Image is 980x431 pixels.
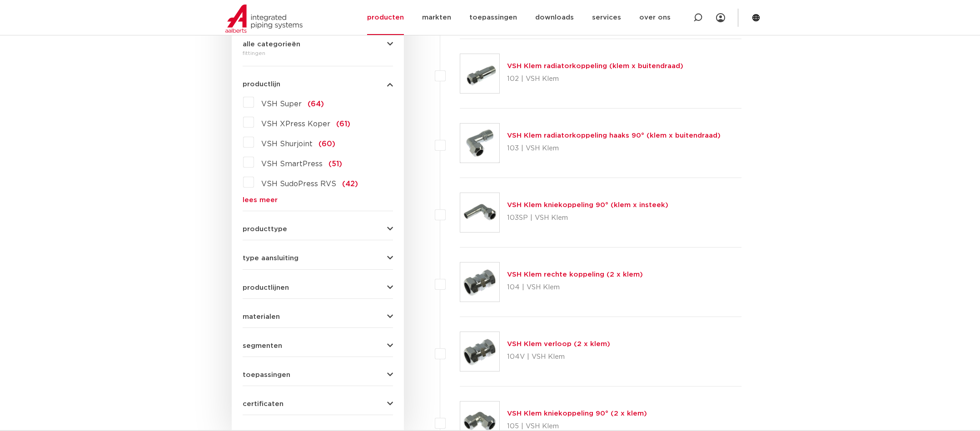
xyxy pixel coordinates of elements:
[336,120,350,128] span: (61)
[507,202,668,208] a: VSH Klem kniekoppeling 90° (klem x insteek)
[243,313,393,320] button: materialen
[318,140,335,148] span: (60)
[328,160,342,168] span: (51)
[243,81,280,88] span: productlijn
[507,132,721,139] a: VSH Klem radiatorkoppeling haaks 90° (klem x buitendraad)
[243,226,287,233] span: producttype
[243,255,298,262] span: type aansluiting
[308,100,324,108] span: (64)
[460,193,499,232] img: Thumbnail for VSH Klem kniekoppeling 90° (klem x insteek)
[243,41,300,48] span: alle categorieën
[261,100,302,108] span: VSH Super
[243,255,393,262] button: type aansluiting
[243,372,393,378] button: toepassingen
[460,332,499,371] img: Thumbnail for VSH Klem verloop (2 x klem)
[243,401,393,407] button: certificaten
[243,41,393,48] button: alle categorieën
[460,263,499,302] img: Thumbnail for VSH Klem rechte koppeling (2 x klem)
[243,48,393,59] div: fittingen
[460,54,499,93] img: Thumbnail for VSH Klem radiatorkoppeling (klem x buitendraad)
[243,372,290,378] span: toepassingen
[243,226,393,233] button: producttype
[507,280,643,295] p: 104 | VSH Klem
[261,120,330,128] span: VSH XPress Koper
[507,72,683,86] p: 102 | VSH Klem
[243,284,393,291] button: productlijnen
[243,342,282,349] span: segmenten
[460,124,499,163] img: Thumbnail for VSH Klem radiatorkoppeling haaks 90° (klem x buitendraad)
[261,160,323,168] span: VSH SmartPress
[507,211,668,225] p: 103SP | VSH Klem
[507,410,647,417] a: VSH Klem kniekoppeling 90° (2 x klem)
[507,141,721,156] p: 103 | VSH Klem
[507,63,683,69] a: VSH Klem radiatorkoppeling (klem x buitendraad)
[243,197,393,203] a: lees meer
[243,401,284,407] span: certificaten
[243,342,393,349] button: segmenten
[342,180,358,188] span: (42)
[507,350,610,364] p: 104V | VSH Klem
[243,313,280,320] span: materialen
[243,81,393,88] button: productlijn
[243,284,289,291] span: productlijnen
[507,341,610,347] a: VSH Klem verloop (2 x klem)
[261,140,313,148] span: VSH Shurjoint
[507,271,643,278] a: VSH Klem rechte koppeling (2 x klem)
[261,180,336,188] span: VSH SudoPress RVS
